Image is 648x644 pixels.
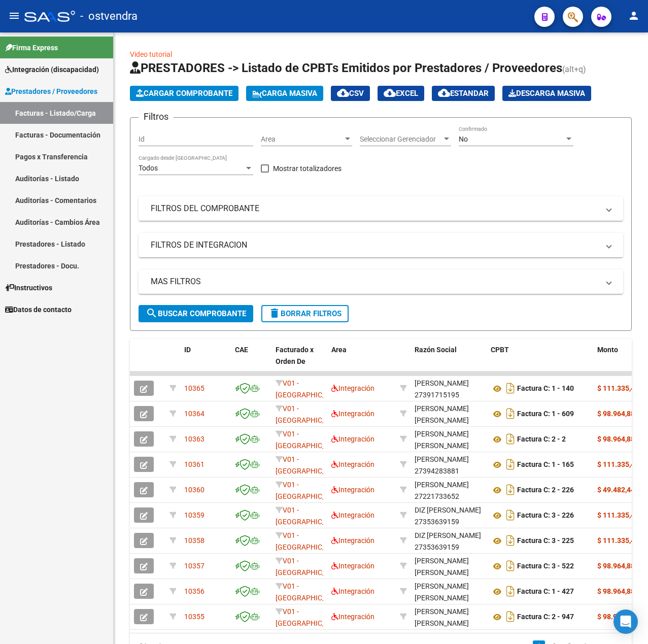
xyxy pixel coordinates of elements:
div: Open Intercom Messenger [613,609,638,634]
strong: $ 111.335,49 [597,536,639,545]
mat-panel-title: MAS FILTROS [151,276,599,287]
span: Todos [139,164,158,172]
span: PRESTADORES -> Listado de CPBTs Emitidos por Prestadores / Proveedores [130,61,562,75]
span: CPBT [491,346,509,354]
div: [PERSON_NAME] [415,378,469,389]
mat-icon: delete [268,307,281,319]
strong: $ 111.335,49 [597,460,639,468]
button: Descarga Masiva [502,86,591,101]
a: Video tutorial [130,50,172,58]
span: ID [184,346,191,354]
div: 27353639159 [415,504,483,526]
span: No [459,135,468,143]
strong: Factura C: 2 - 947 [517,613,574,621]
strong: Factura C: 1 - 165 [517,461,574,469]
strong: $ 98.964,88 [597,410,635,418]
div: DIZ [PERSON_NAME] [415,504,481,516]
span: Integración [331,511,374,519]
strong: $ 98.964,88 [597,587,635,595]
strong: Factura C: 2 - 2 [517,435,566,444]
strong: Factura C: 3 - 522 [517,562,574,570]
mat-expansion-panel-header: FILTROS DE INTEGRACION [139,233,623,257]
div: 20955335393 [415,555,483,577]
div: [PERSON_NAME] [PERSON_NAME] [415,428,483,452]
strong: $ 49.482,44 [597,486,635,494]
span: Integración [331,486,374,494]
h3: Filtros [139,110,174,124]
span: Prestadores / Proveedores [5,86,97,97]
span: 10357 [184,562,204,570]
strong: $ 111.335,49 [597,511,639,519]
datatable-header-cell: Facturado x Orden De [271,339,327,384]
span: 10363 [184,435,204,443]
strong: $ 98.964,88 [597,435,635,443]
span: Descarga Masiva [508,89,585,98]
mat-icon: cloud_download [337,87,349,99]
mat-icon: cloud_download [384,87,396,99]
span: Area [331,346,347,354]
div: 27221733652 [415,479,483,500]
app-download-masive: Descarga masiva de comprobantes (adjuntos) [502,86,591,101]
span: Integración [331,536,374,545]
strong: $ 98.964,88 [597,562,635,570]
mat-expansion-panel-header: MAS FILTROS [139,269,623,294]
span: Buscar Comprobante [146,309,246,318]
span: Razón Social [415,346,457,354]
i: Descargar documento [504,558,517,574]
i: Descargar documento [504,380,517,396]
i: Descargar documento [504,583,517,599]
span: CSV [337,89,364,98]
span: 10360 [184,486,204,494]
span: Borrar Filtros [268,309,342,318]
button: Cargar Comprobante [130,86,238,101]
mat-icon: search [146,307,158,319]
div: 20955335393 [415,428,483,450]
i: Descargar documento [504,608,517,625]
strong: Factura C: 3 - 226 [517,512,574,520]
div: DIZ [PERSON_NAME] [415,530,481,541]
span: 10365 [184,384,204,392]
span: EXCEL [384,89,418,98]
strong: Factura C: 1 - 140 [517,385,574,393]
span: Instructivos [5,282,52,293]
span: Mostrar totalizadores [273,162,342,175]
div: 27305275048 [415,606,483,627]
span: Firma Express [5,42,58,53]
button: Carga Masiva [246,86,323,101]
mat-panel-title: FILTROS DE INTEGRACION [151,240,599,251]
span: 10359 [184,511,204,519]
i: Descargar documento [504,405,517,422]
span: 10361 [184,460,204,468]
div: 27391715195 [415,378,483,399]
mat-panel-title: FILTROS DEL COMPROBANTE [151,203,599,214]
span: Area [261,135,343,144]
span: Integración [331,587,374,595]
div: [PERSON_NAME] [415,454,469,465]
i: Descargar documento [504,431,517,447]
span: Estandar [438,89,489,98]
span: Integración [331,460,374,468]
strong: Factura C: 1 - 427 [517,588,574,596]
strong: Factura C: 3 - 225 [517,537,574,545]
datatable-header-cell: CAE [231,339,271,384]
span: 10356 [184,587,204,595]
span: CAE [235,346,248,354]
span: Integración [331,613,374,621]
span: Monto [597,346,618,354]
div: 27353639159 [415,530,483,551]
span: Cargar Comprobante [136,89,232,98]
div: [PERSON_NAME] [PERSON_NAME] [415,606,483,629]
mat-icon: cloud_download [438,87,450,99]
span: Integración [331,384,374,392]
button: CSV [331,86,370,101]
div: [PERSON_NAME] [415,479,469,491]
span: - ostvendra [80,5,138,27]
div: 27394087667 [415,403,483,424]
button: Estandar [432,86,495,101]
datatable-header-cell: Razón Social [411,339,487,384]
span: Integración [331,435,374,443]
datatable-header-cell: ID [180,339,231,384]
strong: $ 111.335,49 [597,384,639,392]
span: Integración [331,410,374,418]
span: (alt+q) [562,64,586,74]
